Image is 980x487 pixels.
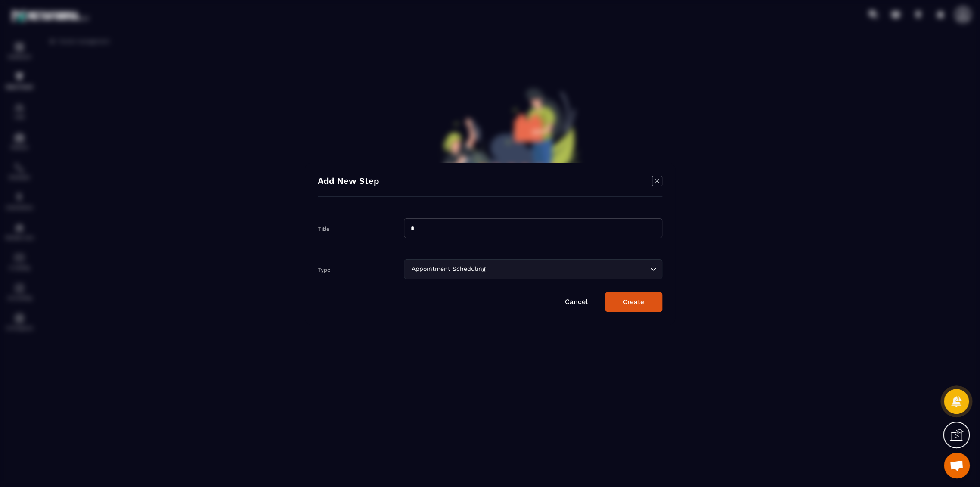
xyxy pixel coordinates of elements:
input: Search for option [487,264,648,274]
div: Search for option [404,259,662,279]
button: Create [605,292,662,312]
label: Title [318,225,330,232]
label: Type [318,266,331,273]
a: Cancel [565,298,588,306]
span: Appointment Scheduling [409,264,487,274]
h4: Add New Step [318,176,379,188]
a: Mở cuộc trò chuyện [944,453,970,478]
